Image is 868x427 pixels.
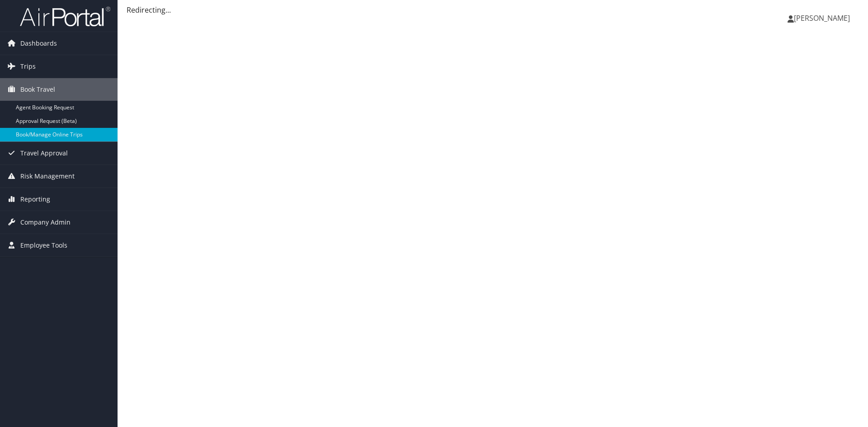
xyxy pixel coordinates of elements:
[20,6,110,27] img: airportal-logo.png
[20,78,55,101] span: Book Travel
[788,5,859,32] a: [PERSON_NAME]
[20,188,50,211] span: Reporting
[20,211,71,234] span: Company Admin
[20,234,67,257] span: Employee Tools
[20,142,68,164] span: Travel Approval
[794,13,850,23] span: [PERSON_NAME]
[127,5,859,15] div: Redirecting...
[20,165,75,188] span: Risk Management
[20,32,57,55] span: Dashboards
[20,55,36,78] span: Trips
